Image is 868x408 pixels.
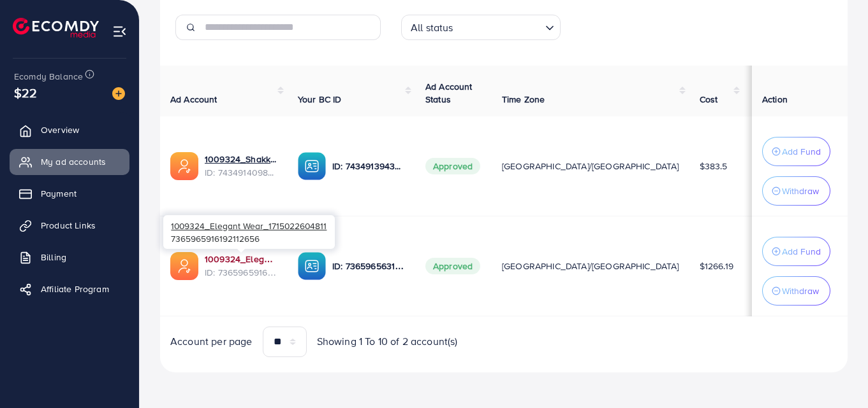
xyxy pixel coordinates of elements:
span: Affiliate Program [41,283,109,295]
span: Cost [700,93,718,106]
a: Billing [10,244,129,270]
button: Withdraw [762,276,830,306]
span: Ad Account [170,93,217,106]
img: ic-ba-acc.ded83a64.svg [298,152,326,180]
a: 1009324_Shakka_1731075849517 [205,153,277,165]
div: Search for option [401,15,561,40]
a: 1009324_Elegant Wear_1715022604811 [205,253,277,265]
span: Approved [425,258,480,274]
a: Payment [10,181,129,206]
div: <span class='underline'>1009324_Shakka_1731075849517</span></br>7434914098950799361 [205,153,277,179]
span: 1009324_Elegant Wear_1715022604811 [171,220,327,232]
span: Showing 1 To 10 of 2 account(s) [317,334,458,349]
input: Search for option [457,16,540,37]
span: Your BC ID [298,93,342,106]
button: Withdraw [762,176,830,206]
button: Add Fund [762,137,830,166]
span: Time Zone [502,93,545,106]
iframe: Chat [814,351,858,398]
img: ic-ba-acc.ded83a64.svg [298,252,326,280]
span: Account per page [170,334,253,349]
span: $383.5 [700,160,728,172]
span: Approved [425,158,480,174]
span: Ecomdy Balance [14,70,83,83]
span: [GEOGRAPHIC_DATA]/[GEOGRAPHIC_DATA] [502,160,679,172]
p: Withdraw [782,283,819,299]
p: Add Fund [782,244,821,259]
span: Product Links [41,219,96,232]
p: ID: 7434913943245914129 [332,158,405,174]
span: ID: 7365965916192112656 [205,266,277,279]
a: Affiliate Program [10,276,129,302]
span: Payment [41,187,77,200]
p: Withdraw [782,183,819,199]
a: Overview [10,117,129,143]
img: ic-ads-acc.e4c84228.svg [170,152,198,180]
span: Ad Account Status [425,80,473,106]
span: ID: 7434914098950799361 [205,166,277,179]
a: Product Links [10,213,129,238]
img: menu [112,24,127,39]
img: ic-ads-acc.e4c84228.svg [170,252,198,280]
a: My ad accounts [10,149,129,174]
span: [GEOGRAPHIC_DATA]/[GEOGRAPHIC_DATA] [502,260,679,272]
button: Add Fund [762,237,830,266]
img: logo [13,18,99,38]
span: Overview [41,123,79,136]
img: image [112,87,125,100]
span: $22 [14,83,37,102]
span: Billing [41,251,66,264]
div: 7365965916192112656 [163,215,335,249]
span: My ad accounts [41,155,106,168]
span: $1266.19 [700,260,733,272]
p: ID: 7365965631474204673 [332,258,405,274]
p: Add Fund [782,144,821,159]
span: Action [762,93,788,106]
span: All status [408,18,456,37]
